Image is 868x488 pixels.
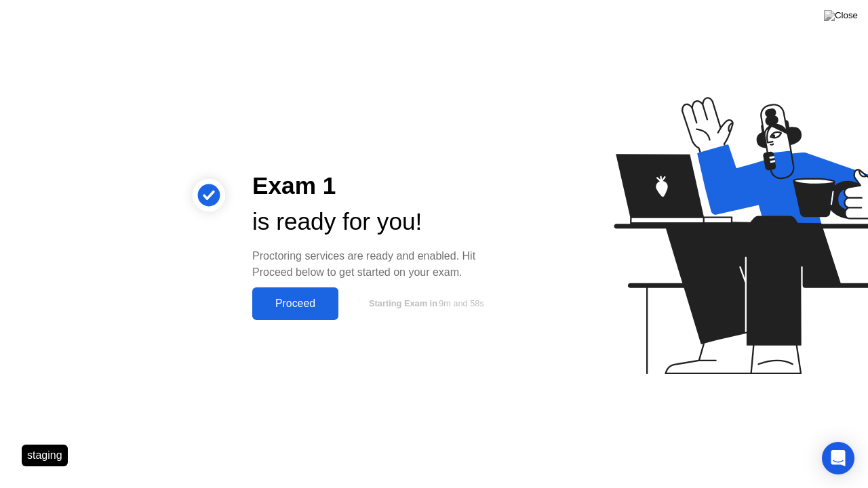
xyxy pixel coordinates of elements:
div: Proceed [256,298,334,310]
div: Open Intercom Messenger [822,442,854,474]
div: Proctoring services are ready and enabled. Hit Proceed below to get started on your exam. [252,248,505,281]
button: Proceed [252,287,338,320]
img: Close [824,10,858,21]
div: staging [22,445,68,466]
div: Exam 1 [252,168,505,204]
span: 9m and 58s [439,298,484,308]
button: Starting Exam in9m and 58s [345,291,505,317]
div: is ready for you! [252,204,505,240]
